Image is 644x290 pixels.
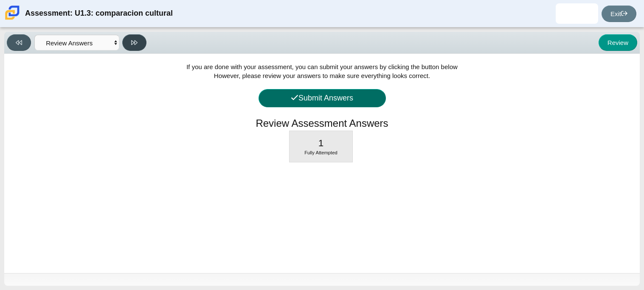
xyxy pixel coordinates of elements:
button: Submit Answers [259,89,386,107]
span: If you are done with your assessment, you can submit your answers by clicking the button below Ho... [186,63,458,79]
div: Assessment: U1.3: comparacion cultural [25,3,173,24]
span: Fully Attempted [304,150,337,155]
img: victoria.hernandez.s3VsaR [570,7,584,20]
span: 1 [318,138,324,148]
a: Exit [602,6,636,22]
button: Review [599,34,637,51]
a: Carmen School of Science & Technology [3,16,21,23]
img: Carmen School of Science & Technology [3,4,21,22]
h1: Review Assessment Answers [256,116,388,131]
